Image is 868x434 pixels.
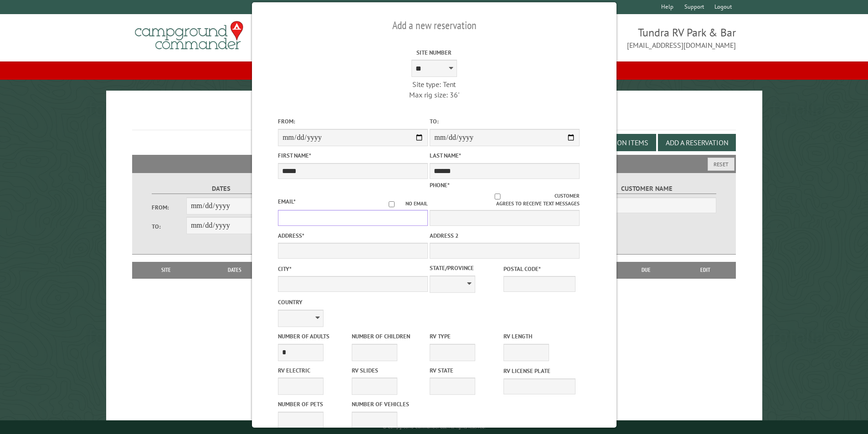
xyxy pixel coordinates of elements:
[430,181,450,189] label: Phone
[430,117,580,126] label: To:
[359,79,509,89] div: Site type: Tent
[359,48,509,57] label: Site Number
[708,158,734,171] button: Reset
[378,200,428,208] label: No email
[440,194,555,199] input: Customer agrees to receive text messages
[132,105,736,130] h1: Reservations
[278,17,591,34] h2: Add a new reservation
[278,151,428,160] label: First Name
[383,424,486,430] small: © Campground Commander LLC. All rights reserved.
[430,366,502,375] label: RV State
[278,366,350,375] label: RV Electric
[430,332,502,341] label: RV Type
[430,151,580,160] label: Last Name
[152,222,186,231] label: To:
[578,134,656,151] button: Edit Add-on Items
[430,231,580,240] label: Address 2
[503,332,575,341] label: RV Length
[196,262,274,278] th: Dates
[137,262,196,278] th: Site
[132,155,736,172] h2: Filters
[430,192,580,208] label: Customer agrees to receive text messages
[132,18,246,53] img: Campground Commander
[278,231,428,240] label: Address
[658,134,736,151] button: Add a Reservation
[352,332,424,341] label: Number of Children
[278,117,428,126] label: From:
[278,332,350,341] label: Number of Adults
[430,264,502,272] label: State/Province
[278,298,428,306] label: Country
[152,184,291,194] label: Dates
[675,262,736,278] th: Edit
[359,90,509,100] div: Max rig size: 36'
[278,198,296,205] label: Email
[503,265,575,273] label: Postal Code
[352,400,424,408] label: Number of Vehicles
[278,265,428,273] label: City
[378,201,406,207] input: No email
[152,203,186,212] label: From:
[503,367,575,375] label: RV License Plate
[278,400,350,408] label: Number of Pets
[577,184,716,194] label: Customer Name
[617,262,675,278] th: Due
[352,366,424,375] label: RV Slides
